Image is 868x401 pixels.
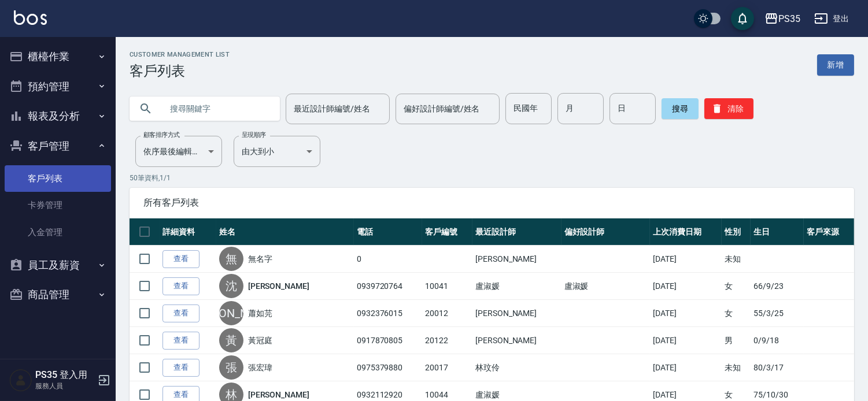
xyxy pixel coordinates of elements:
div: 沈 [219,274,243,298]
a: 查看 [162,250,200,268]
th: 最近設計師 [472,218,562,246]
div: PS35 [778,12,800,26]
td: 未知 [722,246,751,273]
td: 女 [722,273,751,300]
div: 無 [219,247,243,271]
td: 男 [722,327,751,354]
a: 客戶列表 [5,165,111,192]
td: 55/3/25 [751,300,804,327]
td: [DATE] [650,300,722,327]
a: 入金管理 [5,219,111,246]
td: 盧淑媛 [472,273,562,300]
button: 預約管理 [5,72,111,102]
input: 搜尋關鍵字 [162,93,271,124]
a: [PERSON_NAME] [248,389,309,400]
button: 商品管理 [5,280,111,310]
button: 員工及薪資 [5,250,111,280]
p: 服務人員 [35,381,94,391]
td: 盧淑媛 [562,273,651,300]
a: 查看 [162,332,200,350]
button: save [731,7,754,30]
td: 0 [354,246,422,273]
td: 林玟伶 [472,354,562,381]
a: 查看 [162,305,200,322]
th: 上次消費日期 [650,218,722,246]
th: 客戶編號 [422,218,472,246]
img: Person [9,369,32,392]
button: 客戶管理 [5,131,111,161]
td: 80/3/17 [751,354,804,381]
td: 女 [722,300,751,327]
a: 查看 [162,359,200,377]
button: 登出 [810,8,854,29]
td: 0932376015 [354,300,422,327]
th: 電話 [354,218,422,246]
td: [DATE] [650,327,722,354]
a: 黃冠庭 [248,335,272,346]
td: [PERSON_NAME] [472,300,562,327]
h3: 客戶列表 [130,63,230,79]
img: Logo [14,10,47,25]
td: [DATE] [650,273,722,300]
div: 黃 [219,328,243,352]
td: 0917870805 [354,327,422,354]
button: 櫃檯作業 [5,42,111,72]
div: [PERSON_NAME] [219,301,243,325]
td: 20012 [422,300,472,327]
a: 蕭如芫 [248,307,272,319]
td: [DATE] [650,354,722,381]
button: 清除 [704,98,754,119]
td: 0975379880 [354,354,422,381]
td: 未知 [722,354,751,381]
td: 0/9/18 [751,327,804,354]
label: 顧客排序方式 [143,131,180,139]
a: 卡券管理 [5,192,111,218]
th: 性別 [722,218,751,246]
td: 20017 [422,354,472,381]
button: PS35 [760,7,805,31]
td: [PERSON_NAME] [472,327,562,354]
th: 偏好設計師 [562,218,651,246]
h5: PS35 登入用 [35,369,94,381]
button: 報表及分析 [5,101,111,131]
th: 客戶來源 [804,218,854,246]
a: 新增 [817,54,854,76]
div: 依序最後編輯時間 [135,136,222,167]
th: 姓名 [216,218,354,246]
td: [DATE] [650,246,722,273]
a: 張宏瑋 [248,362,272,373]
h2: Customer Management List [130,51,230,58]
label: 呈現順序 [242,131,266,139]
td: 10041 [422,273,472,300]
td: 20122 [422,327,472,354]
a: 無名字 [248,253,272,265]
div: 由大到小 [234,136,320,167]
p: 50 筆資料, 1 / 1 [130,173,854,183]
td: 0939720764 [354,273,422,300]
a: 查看 [162,277,200,295]
button: 搜尋 [662,98,699,119]
td: [PERSON_NAME] [472,246,562,273]
span: 所有客戶列表 [143,197,840,209]
th: 生日 [751,218,804,246]
a: [PERSON_NAME] [248,280,309,292]
div: 張 [219,355,243,380]
th: 詳細資料 [160,218,216,246]
td: 66/9/23 [751,273,804,300]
